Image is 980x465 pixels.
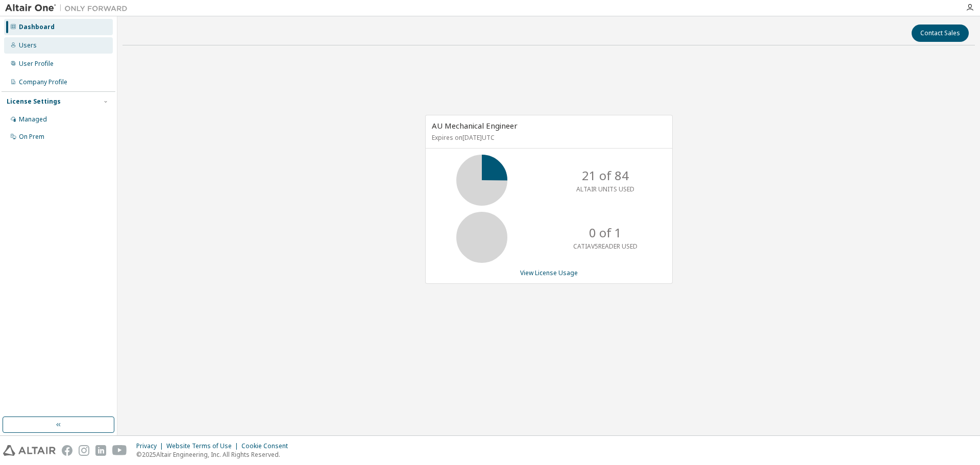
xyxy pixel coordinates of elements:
img: facebook.svg [62,445,72,456]
img: linkedin.svg [95,445,106,456]
div: Users [19,41,37,50]
div: Managed [19,115,47,124]
div: Dashboard [19,23,55,31]
img: Altair One [5,3,133,13]
button: Contact Sales [912,25,969,42]
img: youtube.svg [112,445,127,456]
img: instagram.svg [79,445,89,456]
p: CATIAV5READER USED [573,242,638,251]
div: User Profile [19,60,54,68]
div: On Prem [19,133,44,141]
img: altair_logo.svg [3,445,56,456]
div: Website Terms of Use [166,442,241,450]
a: View License Usage [520,268,578,277]
span: AU Mechanical Engineer [432,120,518,131]
div: Company Profile [19,78,67,86]
div: Privacy [136,442,166,450]
p: ALTAIR UNITS USED [576,185,634,193]
p: © 2025 Altair Engineering, Inc. All Rights Reserved. [136,450,294,459]
p: 0 of 1 [589,224,622,241]
div: Cookie Consent [241,442,294,450]
p: 21 of 84 [582,167,629,184]
p: Expires on [DATE] UTC [432,133,664,142]
div: License Settings [7,97,61,106]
